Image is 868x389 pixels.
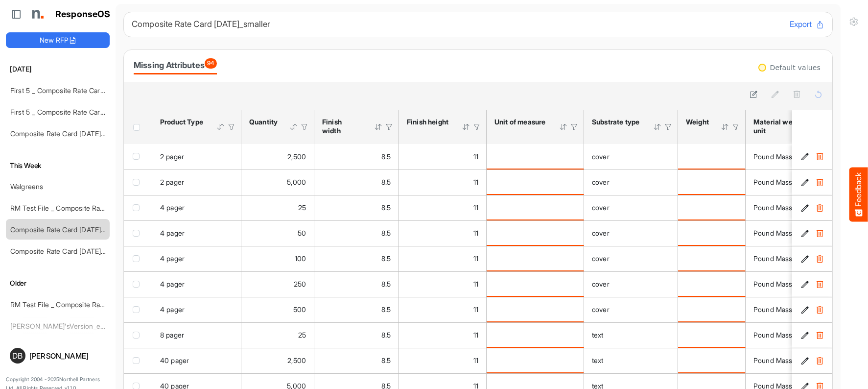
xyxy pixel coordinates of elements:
[800,356,810,365] button: Edit
[792,322,834,348] td: 383aefc5-08ef-4234-830e-6c2222ae29a8 is template cell Column Header
[487,246,584,271] td: is template cell Column Header httpsnorthellcomontologiesmapping-rulesmeasurementhasunitofmeasure
[10,247,126,255] a: Composite Rate Card [DATE]_smaller
[27,4,47,24] img: Northell
[473,280,478,288] span: 11
[792,297,834,322] td: 06cd2b34-6597-49ed-8842-f73c9c5340b4 is template cell Column Header
[298,229,306,237] span: 50
[815,305,824,315] button: Delete
[6,278,110,289] h6: Older
[473,229,478,237] span: 11
[10,86,128,95] a: First 5 _ Composite Rate Card [DATE]
[241,297,314,322] td: 500 is template cell Column Header httpsnorthellcomontologiesmapping-rulesorderhasquantity
[473,356,478,365] span: 11
[10,300,184,309] a: RM Test File _ Composite Rate Card [DATE]-test-edited
[746,195,857,220] td: Pound Mass is template cell Column Header httpsnorthellcomontologiesmapping-rulesmaterialhasmater...
[385,122,394,131] div: Filter Icon
[592,178,610,186] span: cover
[753,331,793,339] span: Pound Mass
[152,220,241,246] td: 4 pager is template cell Column Header product-type
[399,271,487,297] td: 11 is template cell Column Header httpsnorthellcomontologiesmapping-rulesmeasurementhasfinishsize...
[678,220,746,246] td: is template cell Column Header httpsnorthellcomontologiesmapping-rulesmaterialhasmaterialweight
[399,297,487,322] td: 11 is template cell Column Header httpsnorthellcomontologiesmapping-rulesmeasurementhasfinishsize...
[815,228,824,238] button: Delete
[472,122,481,131] div: Filter Icon
[287,356,306,365] span: 2,500
[592,229,610,237] span: cover
[314,220,399,246] td: 8.5 is template cell Column Header httpsnorthellcomontologiesmapping-rulesmeasurementhasfinishsiz...
[770,64,821,71] div: Default values
[473,254,478,263] span: 11
[124,195,152,220] td: checkbox
[473,203,478,212] span: 11
[381,331,391,339] span: 8.5
[753,203,793,212] span: Pound Mass
[293,305,306,314] span: 500
[800,152,810,162] button: Edit
[124,170,152,195] td: checkbox
[800,228,810,238] button: Edit
[592,118,640,126] div: Substrate type
[287,152,306,161] span: 2,500
[584,170,678,195] td: cover is template cell Column Header httpsnorthellcomontologiesmapping-rulesmaterialhassubstratem...
[152,246,241,271] td: 4 pager is template cell Column Header product-type
[399,348,487,373] td: 11 is template cell Column Header httpsnorthellcomontologiesmapping-rulesmeasurementhasfinishsize...
[849,168,868,222] button: Feedback
[664,122,673,131] div: Filter Icon
[746,170,857,195] td: Pound Mass is template cell Column Header httpsnorthellcomontologiesmapping-rulesmaterialhasmater...
[473,178,478,186] span: 11
[584,246,678,271] td: cover is template cell Column Header httpsnorthellcomontologiesmapping-rulesmaterialhassubstratem...
[815,356,824,365] button: Delete
[314,195,399,220] td: 8.5 is template cell Column Header httpsnorthellcomontologiesmapping-rulesmeasurementhasfinishsiz...
[592,356,604,365] span: text
[381,203,391,212] span: 8.5
[124,271,152,297] td: checkbox
[592,254,610,263] span: cover
[399,144,487,170] td: 11 is template cell Column Header httpsnorthellcomontologiesmapping-rulesmeasurementhasfinishsize...
[792,220,834,246] td: 7d40a9ff-e9a1-493c-ae65-34f6e7d3a204 is template cell Column Header
[746,297,857,322] td: Pound Mass is template cell Column Header httpsnorthellcomontologiesmapping-rulesmaterialhasmater...
[487,170,584,195] td: is template cell Column Header httpsnorthellcomontologiesmapping-rulesmeasurementhasunitofmeasure
[314,322,399,348] td: 8.5 is template cell Column Header httpsnorthellcomontologiesmapping-rulesmeasurementhasfinishsiz...
[815,279,824,289] button: Delete
[314,170,399,195] td: 8.5 is template cell Column Header httpsnorthellcomontologiesmapping-rulesmeasurementhasfinishsiz...
[160,152,184,161] span: 2 pager
[322,118,361,135] div: Finish width
[592,203,610,212] span: cover
[381,229,391,237] span: 8.5
[124,348,152,373] td: checkbox
[678,348,746,373] td: is template cell Column Header httpsnorthellcomontologiesmapping-rulesmaterialhasmaterialweight
[241,144,314,170] td: 2500 is template cell Column Header httpsnorthellcomontologiesmapping-rulesorderhasquantity
[678,246,746,271] td: is template cell Column Header httpsnorthellcomontologiesmapping-rulesmaterialhasmaterialweight
[746,246,857,271] td: Pound Mass is template cell Column Header httpsnorthellcomontologiesmapping-rulesmaterialhasmater...
[381,280,391,288] span: 8.5
[570,122,579,131] div: Filter Icon
[746,220,857,246] td: Pound Mass is template cell Column Header httpsnorthellcomontologiesmapping-rulesmaterialhasmater...
[160,305,185,314] span: 4 pager
[746,348,857,373] td: Pound Mass is template cell Column Header httpsnorthellcomontologiesmapping-rulesmaterialhasmater...
[124,322,152,348] td: checkbox
[584,195,678,220] td: cover is template cell Column Header httpsnorthellcomontologiesmapping-rulesmaterialhassubstratem...
[487,322,584,348] td: is template cell Column Header httpsnorthellcomontologiesmapping-rulesmeasurementhasunitofmeasure
[241,170,314,195] td: 5000 is template cell Column Header httpsnorthellcomontologiesmapping-rulesorderhasquantity
[753,305,793,314] span: Pound Mass
[592,305,610,314] span: cover
[399,246,487,271] td: 11 is template cell Column Header httpsnorthellcomontologiesmapping-rulesmeasurementhasfinishsize...
[753,178,793,186] span: Pound Mass
[160,356,189,365] span: 40 pager
[152,322,241,348] td: 8 pager is template cell Column Header product-type
[792,170,834,195] td: c5dcb1f9-2354-48cf-9ea3-83b1314cff80 is template cell Column Header
[241,271,314,297] td: 250 is template cell Column Header httpsnorthellcomontologiesmapping-rulesorderhasquantity
[314,271,399,297] td: 8.5 is template cell Column Header httpsnorthellcomontologiesmapping-rulesmeasurementhasfinishsiz...
[134,58,217,72] div: Missing Attributes
[381,305,391,314] span: 8.5
[298,331,306,339] span: 25
[815,330,824,340] button: Delete
[746,144,857,170] td: Pound Mass is template cell Column Header httpsnorthellcomontologiesmapping-rulesmaterialhasmater...
[790,18,824,31] button: Export
[800,279,810,289] button: Edit
[473,305,478,314] span: 11
[399,322,487,348] td: 11 is template cell Column Header httpsnorthellcomontologiesmapping-rulesmeasurementhasfinishsize...
[124,220,152,246] td: checkbox
[160,229,185,237] span: 4 pager
[6,32,110,48] button: New RFP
